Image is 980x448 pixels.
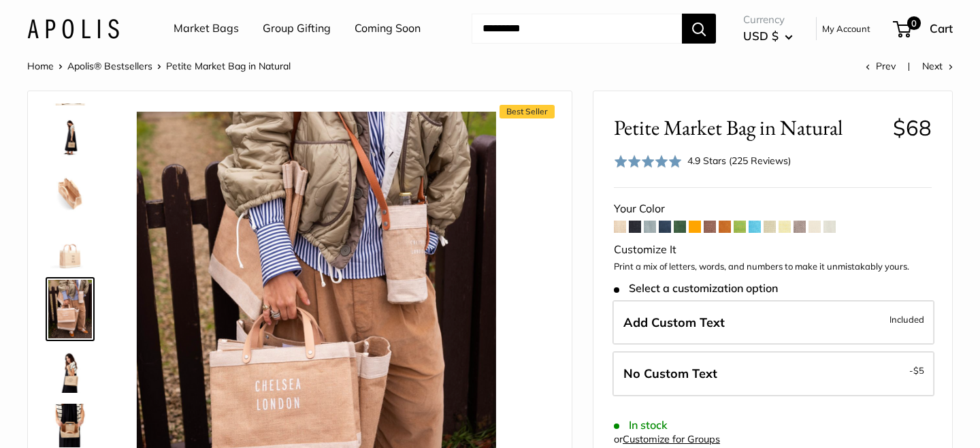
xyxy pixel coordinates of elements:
[623,366,717,381] span: No Custom Text
[614,115,883,140] span: Petite Market Bag in Natural
[67,60,152,72] a: Apolis® Bestsellers
[866,60,896,72] a: Prev
[907,16,921,30] span: 0
[355,18,421,39] a: Coming Soon
[893,114,932,141] span: $68
[500,105,555,118] span: Best Seller
[46,114,95,163] a: Petite Market Bag in Natural
[48,116,92,160] img: Petite Market Bag in Natural
[614,199,932,219] div: Your Color
[46,168,95,217] a: description_Spacious inner area with room for everything.
[48,171,92,214] img: description_Spacious inner area with room for everything.
[48,349,92,393] img: Petite Market Bag in Natural
[614,282,778,295] span: Select a customization option
[682,14,716,44] button: Search
[46,347,95,396] a: Petite Market Bag in Natural
[612,351,934,396] label: Leave Blank
[166,60,291,72] span: Petite Market Bag in Natural
[614,260,932,274] p: Print a mix of letters, words, and numbers to make it unmistakably yours.
[46,223,95,272] a: Petite Market Bag in Natural
[743,29,779,43] span: USD $
[174,18,239,39] a: Market Bags
[623,315,725,330] span: Add Custom Text
[623,433,720,445] a: Customize for Groups
[894,18,953,39] a: 0 Cart
[922,60,953,72] a: Next
[612,300,934,345] label: Add Custom Text
[472,14,682,44] input: Search...
[930,21,953,35] span: Cart
[27,57,291,75] nav: Breadcrumb
[913,365,924,376] span: $5
[909,362,924,379] span: -
[889,311,924,327] span: Included
[687,153,791,168] div: 4.9 Stars (225 Reviews)
[48,404,92,447] img: Petite Market Bag in Natural
[27,19,119,39] img: Apolis
[743,10,793,29] span: Currency
[48,280,92,338] img: Petite Market Bag in Natural
[614,151,791,171] div: 4.9 Stars (225 Reviews)
[614,240,932,260] div: Customize It
[48,225,92,269] img: Petite Market Bag in Natural
[614,419,668,432] span: In stock
[263,18,331,39] a: Group Gifting
[46,277,95,341] a: Petite Market Bag in Natural
[743,25,793,47] button: USD $
[822,20,870,37] a: My Account
[27,60,54,72] a: Home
